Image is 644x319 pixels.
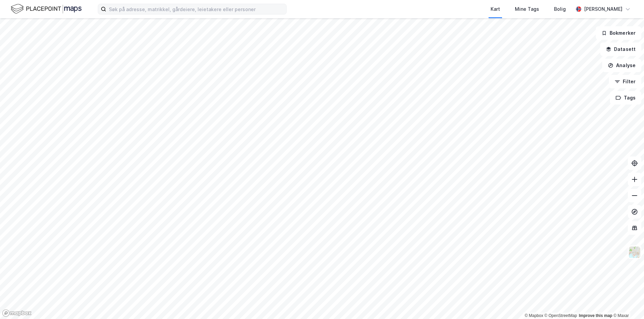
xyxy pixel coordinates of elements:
img: logo.f888ab2527a4732fd821a326f86c7f29.svg [11,3,82,15]
div: [PERSON_NAME] [584,5,622,13]
img: Z [628,246,641,259]
a: Mapbox homepage [2,309,32,317]
div: Bolig [554,5,566,13]
a: OpenStreetMap [545,313,577,318]
button: Bokmerker [596,26,641,40]
button: Tags [610,91,641,105]
button: Analyse [602,59,641,72]
a: Mapbox [525,313,543,318]
button: Filter [609,75,641,88]
div: Mine Tags [515,5,539,13]
iframe: Chat Widget [610,287,644,319]
div: Kart [491,5,500,13]
input: Søk på adresse, matrikkel, gårdeiere, leietakere eller personer [106,4,286,14]
a: Improve this map [579,313,612,318]
button: Datasett [600,42,641,56]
